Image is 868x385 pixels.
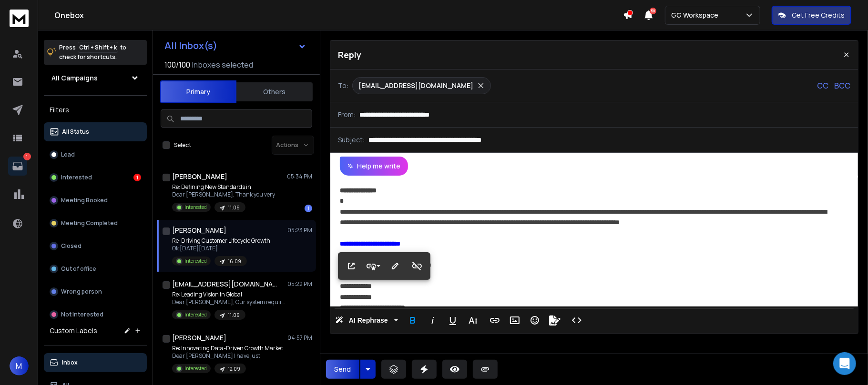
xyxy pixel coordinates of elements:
p: Dear [PERSON_NAME], Our system requires [172,298,286,306]
span: 50 [650,8,656,14]
p: Out of office [61,265,96,273]
button: Help me write [340,157,408,176]
h1: All Campaigns [51,73,98,83]
button: Wrong person [44,282,147,301]
p: 1 [23,153,31,160]
button: Meeting Booked [44,191,147,210]
button: Meeting Completed [44,214,147,233]
button: Code View [568,311,586,330]
button: All Status [44,122,147,141]
h1: [PERSON_NAME] [172,172,227,181]
button: AI Rephrase [333,311,400,330]
p: Re: Driving Customer Lifecycle Growth [172,237,270,245]
button: Not Interested [44,305,147,324]
p: Lead [61,151,75,158]
p: 11.09 [228,204,240,211]
button: Get Free Credits [772,6,851,25]
button: Insert Image (Ctrl+P) [506,311,524,330]
h1: [EMAIL_ADDRESS][DOMAIN_NAME] [172,279,277,289]
h3: Custom Labels [50,326,97,336]
button: Style [364,257,382,276]
p: Wrong person [61,288,102,296]
p: Dear [PERSON_NAME] I have just [172,352,286,360]
p: Re: Defining New Standards in [172,183,275,191]
p: BCC [834,80,850,91]
button: Unlink [408,257,426,276]
button: Send [326,360,359,379]
p: 05:34 PM [287,173,312,180]
p: [EMAIL_ADDRESS][DOMAIN_NAME] [358,81,473,90]
p: To: [338,81,348,90]
p: Interested [61,174,92,181]
div: 1 [133,174,141,181]
div: 1 [305,205,312,212]
button: M [10,356,29,375]
p: Interested [184,204,207,211]
button: Primary [160,80,236,103]
button: All Campaigns [44,69,147,88]
button: Closed [44,237,147,256]
button: Open Link [342,257,360,276]
h3: Inboxes selected [192,59,253,70]
button: Out of office [44,259,147,278]
button: Emoticons [526,311,544,330]
span: AI Rephrase [347,316,390,325]
button: Inbox [44,353,147,372]
p: Interested [184,365,207,372]
p: Dear [PERSON_NAME], Thank you very [172,191,275,198]
p: 12.09 [228,365,240,373]
p: Inbox [62,359,78,366]
p: Meeting Booked [61,197,108,204]
button: Lead [44,145,147,164]
p: 04:57 PM [287,334,312,342]
p: Subject: [338,135,365,145]
p: All Status [62,128,89,136]
p: 05:22 PM [287,280,312,288]
img: logo [10,10,29,27]
span: 100 / 100 [164,59,190,70]
p: GG Workspace [671,10,722,20]
p: Press to check for shortcuts. [59,43,126,62]
span: Ctrl + Shift + k [78,42,118,53]
p: Ok [DATE][DATE] [172,245,270,252]
h1: Onebox [54,10,623,21]
p: Re: Leading Vision in Global [172,291,286,298]
p: Interested [184,311,207,318]
p: 05:23 PM [287,227,312,234]
p: 16.09 [228,258,241,265]
p: Re: Innovating Data-Driven Growth Marketing [172,345,286,352]
p: Not Interested [61,311,103,318]
h3: Filters [44,103,147,117]
button: All Inbox(s) [157,36,314,55]
p: Get Free Credits [792,10,845,20]
p: Closed [61,242,82,250]
p: CC [817,80,828,91]
a: 1 [8,157,27,176]
p: Interested [184,257,207,265]
button: Others [236,81,313,102]
h1: All Inbox(s) [164,41,217,50]
h1: [PERSON_NAME] [172,226,226,235]
p: Meeting Completed [61,219,118,227]
button: Signature [546,311,564,330]
p: From: [338,110,356,119]
label: Select [174,141,191,149]
p: Reply [338,48,361,61]
button: Interested1 [44,168,147,187]
h1: [PERSON_NAME] [172,333,226,343]
p: 11.09 [228,312,240,319]
div: Open Intercom Messenger [833,352,856,375]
